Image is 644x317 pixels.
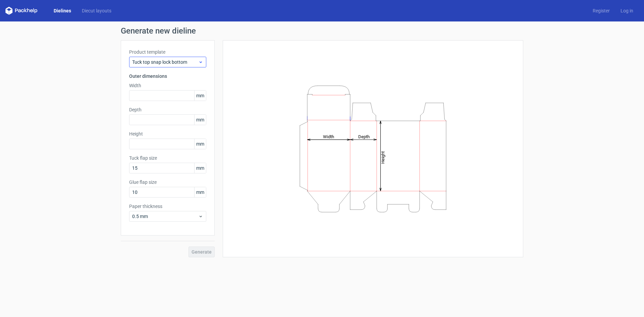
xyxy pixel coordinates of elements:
[194,139,206,149] span: mm
[129,73,206,80] h3: Outer dimensions
[132,59,198,65] span: Tuck top snap lock bottom
[194,91,206,101] span: mm
[129,49,206,55] label: Product template
[587,7,615,14] a: Register
[129,130,206,137] label: Height
[129,203,206,210] label: Paper thickness
[358,134,370,139] tspan: Depth
[194,163,206,173] span: mm
[129,155,206,161] label: Tuck flap size
[129,82,206,89] label: Width
[194,115,206,125] span: mm
[129,179,206,186] label: Glue flap size
[132,213,198,220] span: 0.5 mm
[615,7,639,14] a: Log in
[380,151,385,163] tspan: Height
[129,106,206,113] label: Depth
[76,7,117,14] a: Diecut layouts
[323,134,334,139] tspan: Width
[121,27,523,35] h1: Generate new dieline
[194,187,206,197] span: mm
[48,7,76,14] a: Dielines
